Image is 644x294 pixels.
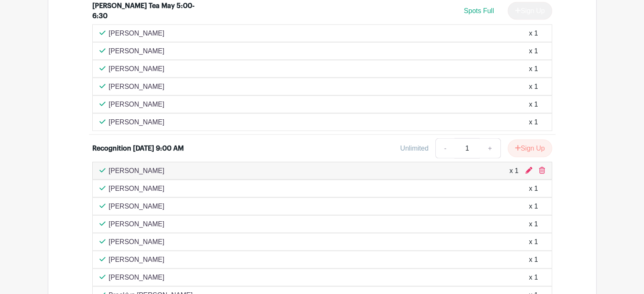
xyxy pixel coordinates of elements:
[529,219,538,229] div: x 1
[109,99,165,110] p: [PERSON_NAME]
[529,255,538,265] div: x 1
[529,272,538,283] div: x 1
[109,272,165,283] p: [PERSON_NAME]
[109,184,165,194] p: [PERSON_NAME]
[92,1,197,21] div: [PERSON_NAME] Tea May 5:00-6:30
[529,237,538,247] div: x 1
[109,201,165,212] p: [PERSON_NAME]
[92,143,184,154] div: Recognition [DATE] 9:00 AM
[109,28,165,38] p: [PERSON_NAME]
[529,184,538,194] div: x 1
[464,7,494,14] span: Spots Full
[529,201,538,212] div: x 1
[109,219,165,229] p: [PERSON_NAME]
[529,117,538,127] div: x 1
[109,117,165,127] p: [PERSON_NAME]
[109,46,165,56] p: [PERSON_NAME]
[529,99,538,110] div: x 1
[435,138,455,159] a: -
[109,166,165,176] p: [PERSON_NAME]
[508,140,552,157] button: Sign Up
[479,138,500,159] a: +
[529,64,538,74] div: x 1
[509,166,518,176] div: x 1
[109,237,165,247] p: [PERSON_NAME]
[109,255,165,265] p: [PERSON_NAME]
[529,82,538,92] div: x 1
[529,46,538,56] div: x 1
[529,28,538,38] div: x 1
[109,64,165,74] p: [PERSON_NAME]
[109,82,165,92] p: [PERSON_NAME]
[400,143,428,154] div: Unlimited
